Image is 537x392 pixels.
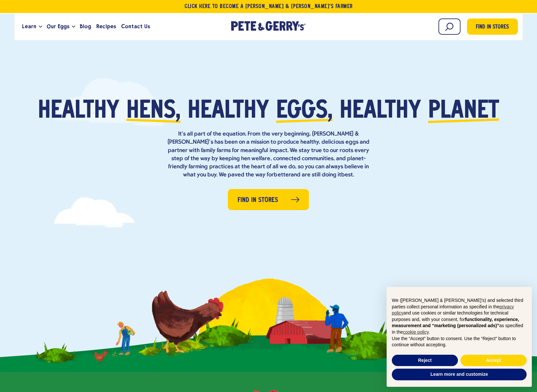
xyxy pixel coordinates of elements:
span: eggs, [276,99,333,124]
p: It’s all part of the equation. From the very beginning, [PERSON_NAME] & [PERSON_NAME]’s has been ... [165,130,372,179]
span: Our Eggs [47,22,69,30]
span: Contact Us [121,22,150,30]
a: Find in Stores [228,189,309,210]
p: Use the “Accept” button to consent. Use the “Reject” button to continue without accepting. [392,336,527,348]
p: We ([PERSON_NAME] & [PERSON_NAME]'s) and selected third parties collect personal information as s... [392,297,527,336]
span: healthy [340,99,421,124]
button: Accept [461,355,527,366]
a: cookie policy [403,329,428,335]
a: Find in Stores [467,18,518,35]
input: Search [438,18,461,35]
button: Open the dropdown menu for Our Eggs [72,26,75,28]
a: Blog [77,18,94,35]
a: Contact Us [119,18,153,35]
span: Healthy [38,99,119,124]
button: Reject [392,355,458,366]
a: Recipes [94,18,119,35]
span: Recipes [96,22,116,30]
a: Learn [19,18,39,35]
span: Find in Stores [238,195,278,205]
span: Find in Stores [476,23,509,32]
a: Our Eggs [44,18,72,35]
span: planet [428,99,499,124]
button: Learn more and customize [392,369,527,380]
button: Open the dropdown menu for Learn [39,26,42,28]
span: Learn [22,22,36,30]
strong: better [274,172,290,178]
span: hens, [126,99,181,124]
span: healthy [188,99,269,124]
span: Blog [80,22,91,30]
strong: best [341,172,353,178]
